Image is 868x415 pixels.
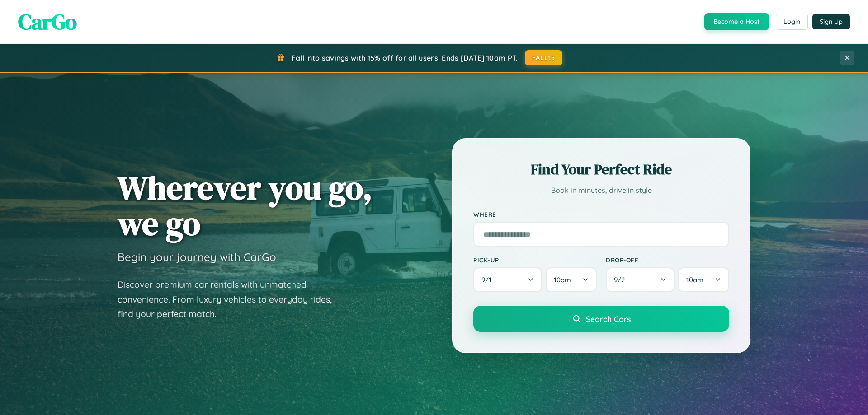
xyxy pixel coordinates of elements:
[704,13,769,30] button: Become a Host
[614,275,629,284] span: 9 / 2
[678,267,729,292] button: 10am
[473,159,729,179] h2: Find Your Perfect Ride
[525,50,563,65] button: FALL15
[606,256,729,264] label: Drop-off
[118,250,276,264] h3: Begin your journey with CarGo
[118,277,344,322] p: Discover premium car rentals with unmatched convenience. From luxury vehicles to everyday rides, ...
[554,275,571,284] span: 10am
[292,53,518,62] span: Fall into savings with 15% off for all users! Ends [DATE] 10am PT.
[473,306,729,332] button: Search Cars
[118,170,373,241] h1: Wherever you go, we go
[586,314,631,324] span: Search Cars
[606,267,675,292] button: 9/2
[812,14,850,29] button: Sign Up
[776,14,808,30] button: Login
[473,184,729,197] p: Book in minutes, drive in style
[686,275,703,284] span: 10am
[473,256,597,264] label: Pick-up
[473,267,542,292] button: 9/1
[481,275,496,284] span: 9 / 1
[18,7,77,37] span: CarGo
[546,267,597,292] button: 10am
[473,210,729,218] label: Where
